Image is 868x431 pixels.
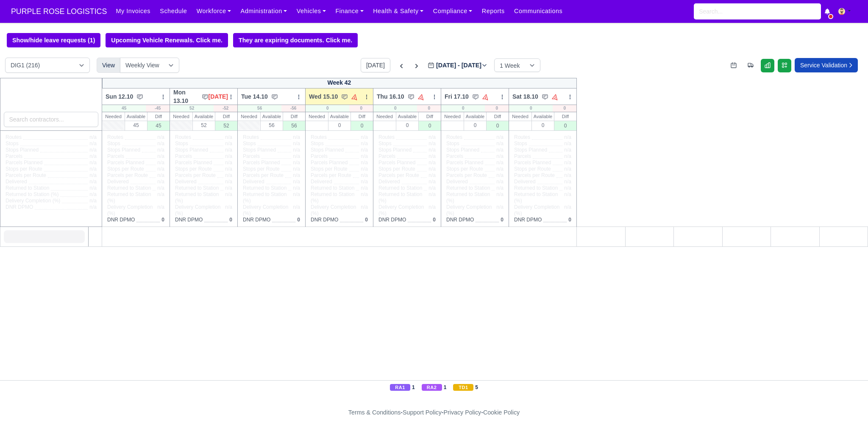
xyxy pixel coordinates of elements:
div: Diff [554,112,576,121]
span: Returned to Station (%) [446,191,493,204]
span: Thu 16.10 [377,92,404,101]
a: Health & Safety [368,3,428,19]
div: 0 [487,121,509,130]
div: 0 [419,121,441,130]
span: Stops Planned [446,147,479,153]
div: Diff [283,112,305,121]
span: Parcels Planned [175,160,212,166]
span: Stops [378,141,392,147]
span: Delivered [514,179,536,185]
span: n/a [428,179,436,185]
span: n/a [225,134,232,140]
span: n/a [89,147,97,153]
div: Needed [102,112,125,121]
span: n/a [428,153,436,159]
span: n/a [157,141,164,146]
span: n/a [225,185,232,191]
span: n/a [496,185,504,191]
a: Upcoming Vehicle Renewals. Click me. [106,33,228,47]
span: n/a [361,191,368,197]
span: Parcels per Route [107,172,148,179]
div: 56 [261,121,283,130]
span: n/a [564,172,571,178]
span: n/a [361,134,368,140]
div: -45 [146,105,170,112]
a: Support Policy [403,409,442,416]
span: n/a [496,166,504,172]
div: 0 [554,121,576,130]
div: 0 [417,105,441,112]
span: n/a [225,166,232,172]
span: n/a [157,172,164,178]
span: [DATE] [209,92,228,101]
span: n/a [428,147,436,153]
span: n/a [428,204,436,210]
span: Delivery Completion (%) [107,204,154,217]
span: Routes [378,134,395,141]
span: Returned to Station [107,185,151,191]
span: n/a [564,204,571,210]
span: Parcels Planned [243,160,280,166]
span: 0 [229,217,232,223]
span: Stops per Route [446,166,483,172]
span: 0 [433,217,436,223]
span: n/a [157,179,164,185]
span: n/a [89,153,97,159]
span: Parcels [378,153,395,160]
span: Stops [175,141,188,147]
span: n/a [157,191,164,197]
span: Returned to Station [514,185,558,191]
span: Parcels per Route [175,172,216,179]
span: n/a [496,147,504,153]
strong: 1 [444,384,447,391]
span: RA2 [422,384,442,391]
span: Delivered [378,179,400,185]
span: n/a [428,191,436,197]
div: Available [125,112,147,121]
span: n/a [428,141,436,146]
span: DNR DPMO [6,204,33,210]
span: Parcels per Route [378,172,419,179]
span: Parcels [175,153,192,160]
div: Available [396,112,418,121]
span: n/a [361,172,368,178]
span: Stops Planned [6,147,39,153]
span: n/a [293,191,300,197]
span: n/a [293,153,300,159]
div: 45 [102,105,146,112]
a: Terms & Conditions [348,409,401,416]
span: Parcels per Route [243,172,284,179]
div: -56 [281,105,305,112]
div: Available [328,112,351,121]
span: n/a [293,160,300,166]
div: 52 [170,105,214,112]
div: Chat Widget [716,333,868,431]
span: n/a [293,179,300,185]
span: n/a [157,134,164,140]
span: DNR DPMO [243,217,270,223]
span: n/a [225,179,232,185]
span: n/a [564,166,571,172]
a: Compliance [428,3,477,19]
span: Stops Planned [311,147,344,153]
span: Routes [311,134,327,141]
span: Routes [175,134,191,141]
div: 45 [125,121,147,130]
div: 52 [193,121,215,130]
span: n/a [225,141,232,146]
span: n/a [428,134,436,140]
span: Stops Planned [378,147,412,153]
div: 0 [509,105,553,112]
span: DNR DPMO [446,217,474,223]
span: RA1 [390,384,410,391]
div: 0 [485,105,509,112]
span: Parcels per Route [514,172,555,179]
div: 0 [351,121,373,130]
span: Tue 14.10 [241,92,268,101]
span: Routes [107,134,123,141]
a: My Invoices [111,3,155,19]
span: DNR DPMO [378,217,406,223]
div: 0 [532,121,554,130]
span: n/a [157,204,164,210]
span: n/a [361,185,368,191]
